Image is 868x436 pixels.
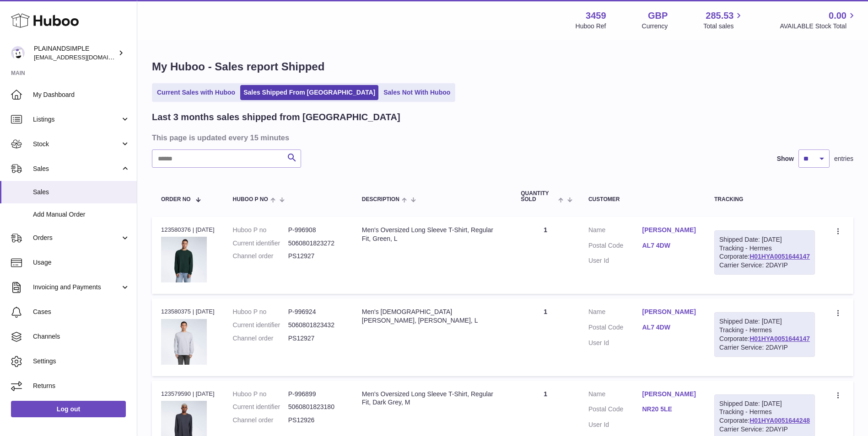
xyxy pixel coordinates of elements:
[33,283,120,292] span: Invoicing and Payments
[588,241,642,252] dt: Postal Code
[588,256,642,265] dt: User Id
[233,403,288,411] dt: Current identifier
[642,226,696,234] a: [PERSON_NAME]
[749,335,810,342] a: H01HYA0051644147
[233,321,288,330] dt: Current identifier
[719,399,810,408] div: Shipped Date: [DATE]
[588,308,642,319] dt: Name
[33,90,130,99] span: My Dashboard
[719,425,810,434] div: Carrier Service: 2DAYIP
[362,197,399,202] span: Description
[642,308,696,316] a: [PERSON_NAME]
[288,416,344,425] dd: PS12926
[362,308,502,325] div: Men's [DEMOGRAPHIC_DATA] [PERSON_NAME], [PERSON_NAME], L
[288,390,344,399] dd: P-996899
[161,319,207,365] img: 34591724321632.jpeg
[706,10,733,22] span: 285.53
[161,308,215,316] div: 123580375 | [DATE]
[33,140,120,149] span: Stock
[588,420,642,429] dt: User Id
[233,197,268,202] span: Huboo P no
[749,417,810,424] a: H01HYA0051644248
[588,405,642,416] dt: Postal Code
[588,390,642,401] dt: Name
[834,154,853,163] span: entries
[714,197,815,202] div: Tracking
[161,197,191,202] span: Order No
[11,401,126,417] a: Log out
[719,343,810,352] div: Carrier Service: 2DAYIP
[362,226,502,243] div: Men's Oversized Long Sleeve T-Shirt, Regular Fit, Green, L
[34,53,135,61] span: [EMAIL_ADDRESS][DOMAIN_NAME]
[288,239,344,248] dd: 5060801823272
[233,226,288,234] dt: Huboo P no
[288,252,344,261] dd: PS12927
[154,85,238,100] a: Current Sales with Huboo
[642,22,668,31] div: Currency
[719,235,810,244] div: Shipped Date: [DATE]
[33,115,120,124] span: Listings
[233,334,288,343] dt: Channel order
[586,10,606,22] strong: 3459
[777,154,794,163] label: Show
[152,59,853,74] h1: My Huboo - Sales report Shipped
[152,111,400,123] h2: Last 3 months sales shipped from [GEOGRAPHIC_DATA]
[33,382,130,390] span: Returns
[588,226,642,237] dt: Name
[512,217,579,294] td: 1
[288,334,344,343] dd: PS12927
[152,133,851,143] h3: This page is updated every 15 minutes
[161,237,207,282] img: 34591724235890.jpeg
[11,46,25,60] img: internalAdmin-3459@internal.huboo.com
[288,321,344,330] dd: 5060801823432
[34,44,116,62] div: PLAINANDSIMPLE
[714,230,815,275] div: Tracking - Hermes Corporate:
[719,261,810,270] div: Carrier Service: 2DAYIP
[829,10,846,22] span: 0.00
[33,258,130,267] span: Usage
[33,165,120,173] span: Sales
[233,239,288,248] dt: Current identifier
[33,357,130,366] span: Settings
[233,416,288,425] dt: Channel order
[749,253,810,260] a: H01HYA0051644147
[703,22,744,31] span: Total sales
[240,85,378,100] a: Sales Shipped From [GEOGRAPHIC_DATA]
[33,234,120,242] span: Orders
[780,22,857,31] span: AVAILABLE Stock Total
[642,323,696,332] a: AL7 4DW
[233,252,288,261] dt: Channel order
[161,390,215,398] div: 123579590 | [DATE]
[233,308,288,316] dt: Huboo P no
[33,188,130,197] span: Sales
[648,10,668,22] strong: GBP
[33,210,130,219] span: Add Manual Order
[576,22,606,31] div: Huboo Ref
[588,339,642,347] dt: User Id
[703,10,744,31] a: 285.53 Total sales
[642,405,696,414] a: NR20 5LE
[512,298,579,376] td: 1
[714,312,815,357] div: Tracking - Hermes Corporate:
[288,308,344,316] dd: P-996924
[719,317,810,326] div: Shipped Date: [DATE]
[588,197,696,202] div: Customer
[362,390,502,407] div: Men's Oversized Long Sleeve T-Shirt, Regular Fit, Dark Grey, M
[588,323,642,334] dt: Postal Code
[288,403,344,411] dd: 5060801823180
[780,10,857,31] a: 0.00 AVAILABLE Stock Total
[642,390,696,399] a: [PERSON_NAME]
[521,191,555,202] span: Quantity Sold
[288,226,344,234] dd: P-996908
[642,241,696,250] a: AL7 4DW
[33,332,130,341] span: Channels
[161,226,215,234] div: 123580376 | [DATE]
[380,85,453,100] a: Sales Not With Huboo
[233,390,288,399] dt: Huboo P no
[33,308,130,316] span: Cases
